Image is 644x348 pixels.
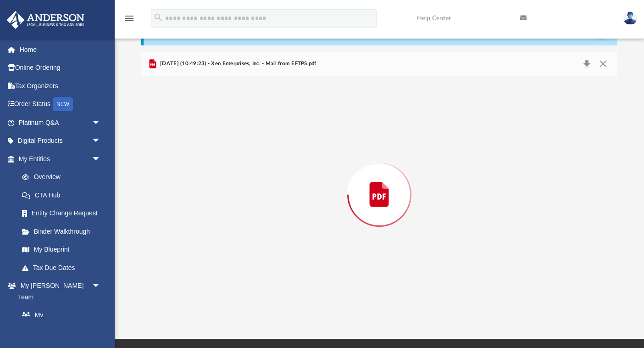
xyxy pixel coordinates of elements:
[6,95,115,114] a: Order StatusNEW
[623,11,637,25] img: User Pic
[92,150,110,168] span: arrow_drop_down
[124,17,135,24] a: menu
[153,12,163,22] i: search
[92,132,110,151] span: arrow_drop_down
[578,57,595,70] button: Download
[13,306,105,347] a: My [PERSON_NAME] Team
[6,77,115,95] a: Tax Organizers
[13,258,115,277] a: Tax Due Dates
[92,277,110,296] span: arrow_drop_down
[6,59,115,77] a: Online Ordering
[124,13,135,24] i: menu
[6,132,115,150] a: Digital Productsarrow_drop_down
[158,60,316,68] span: [DATE] (10:49:23) - Xen Enterprises, Inc. - Mail from EFTPS.pdf
[6,150,115,168] a: My Entitiesarrow_drop_down
[13,222,115,241] a: Binder Walkthrough
[13,186,115,204] a: CTA Hub
[53,97,73,111] div: NEW
[6,277,110,306] a: My [PERSON_NAME] Teamarrow_drop_down
[6,40,115,59] a: Home
[4,11,87,29] img: Anderson Advisors Platinum Portal
[13,204,115,223] a: Entity Change Request
[595,57,611,70] button: Close
[92,113,110,132] span: arrow_drop_down
[13,168,115,186] a: Overview
[13,241,110,259] a: My Blueprint
[141,52,618,313] div: Preview
[6,113,115,132] a: Platinum Q&Aarrow_drop_down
